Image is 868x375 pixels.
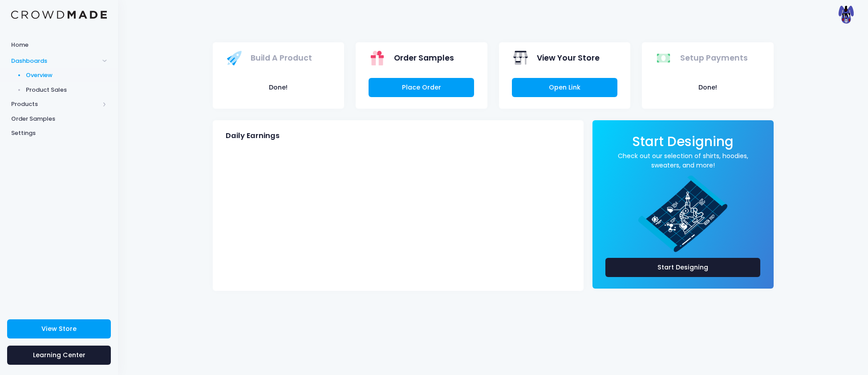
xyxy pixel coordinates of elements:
[369,78,474,97] a: Place Order
[226,78,331,97] button: Done!
[7,319,111,338] a: View Store
[11,41,107,49] span: Home
[11,11,107,19] img: Logo
[655,78,760,97] button: Done!
[605,258,761,277] a: Start Designing
[394,52,454,64] span: Order Samples
[226,131,280,140] span: Daily Earnings
[11,129,107,138] span: Settings
[26,86,107,94] span: Product Sales
[11,114,107,123] span: Order Samples
[837,6,855,24] img: User
[26,71,107,80] span: Overview
[512,78,617,97] a: Open Link
[11,57,99,65] span: Dashboards
[680,52,748,64] span: Setup Payments
[537,52,600,64] span: View Your Store
[41,324,77,333] span: View Store
[11,100,99,109] span: Products
[7,346,111,365] a: Learning Center
[605,151,761,170] a: Check out our selection of shirts, hoodies, sweaters, and more!
[632,140,734,148] a: Start Designing
[632,132,734,151] span: Start Designing
[33,351,85,359] span: Learning Center
[251,52,312,64] span: Build A Product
